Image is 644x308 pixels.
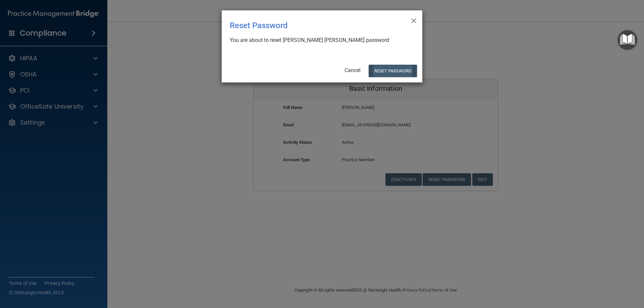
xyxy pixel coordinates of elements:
[230,37,409,44] div: You are about to reset [PERSON_NAME] [PERSON_NAME] password
[528,260,636,287] iframe: Drift Widget Chat Controller
[618,30,637,50] button: Open Resource Center
[411,13,417,26] span: ×
[369,65,417,77] button: Reset Password
[344,67,361,73] a: Cancel
[230,16,387,35] div: Reset Password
